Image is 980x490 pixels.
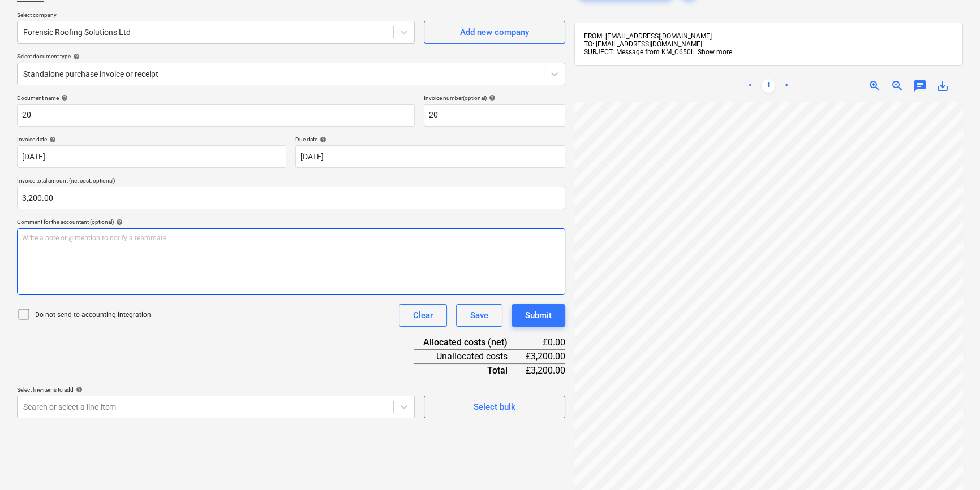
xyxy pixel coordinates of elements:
[584,40,702,48] span: TO: [EMAIL_ADDRESS][DOMAIN_NAME]
[762,79,775,93] a: Page 1 is your current page
[584,48,693,56] span: SUBJECT: Message from KM_C650i
[526,363,565,377] div: £3,200.00
[414,349,526,363] div: Unallocated costs
[47,136,56,143] span: help
[456,304,502,327] button: Save
[59,94,68,101] span: help
[526,336,565,349] div: £0.00
[470,308,488,323] div: Save
[525,308,552,323] div: Submit
[424,94,565,102] div: Invoice number (optional)
[17,53,565,60] div: Select document type
[71,53,80,60] span: help
[413,308,433,323] div: Clear
[295,136,565,143] div: Due date
[698,48,732,56] span: Show more
[17,94,415,102] div: Document name
[414,336,526,349] div: Allocated costs (net)
[891,79,904,93] span: zoom_out
[17,187,565,209] input: Invoice total amount (net cost, optional)
[913,79,927,93] span: chat
[17,11,415,21] p: Select company
[424,21,565,44] button: Add new company
[414,363,526,377] div: Total
[526,349,565,363] div: £3,200.00
[512,304,565,327] button: Submit
[474,400,515,414] div: Select bulk
[17,177,565,187] p: Invoice total amount (net cost, optional)
[923,436,980,490] iframe: Chat Widget
[17,218,565,226] div: Comment for the accountant (optional)
[17,104,415,127] input: Document name
[460,25,529,40] div: Add new company
[584,32,712,40] span: FROM: [EMAIL_ADDRESS][DOMAIN_NAME]
[17,386,415,393] div: Select line-items to add
[17,145,286,168] input: Invoice date not specified
[424,396,565,418] button: Select bulk
[114,219,123,226] span: help
[35,310,151,320] p: Do not send to accounting integration
[17,136,286,143] div: Invoice date
[693,48,732,56] span: ...
[780,79,793,93] a: Next page
[868,79,882,93] span: zoom_in
[743,79,757,93] a: Previous page
[487,94,496,101] span: help
[74,386,83,393] span: help
[399,304,447,327] button: Clear
[936,79,949,93] span: save_alt
[317,136,326,143] span: help
[295,145,565,168] input: Due date not specified
[424,104,565,127] input: Invoice number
